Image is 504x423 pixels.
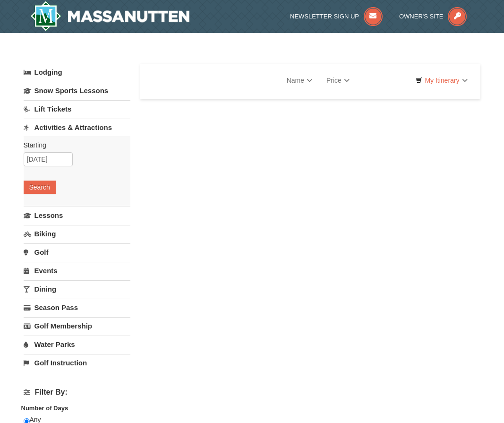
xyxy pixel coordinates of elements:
[24,388,131,397] h4: Filter By:
[30,1,190,31] img: Massanutten Resort Logo
[290,13,383,20] a: Newsletter Sign Up
[290,13,359,20] span: Newsletter Sign Up
[24,64,131,81] a: Lodging
[24,100,131,118] a: Lift Tickets
[24,280,131,298] a: Dining
[24,82,131,99] a: Snow Sports Lessons
[24,243,131,261] a: Golf
[24,140,124,150] label: Starting
[399,13,467,20] a: Owner's Site
[24,317,131,335] a: Golf Membership
[24,181,56,194] button: Search
[24,262,131,279] a: Events
[24,336,131,353] a: Water Parks
[24,299,131,316] a: Season Pass
[30,1,190,31] a: Massanutten Resort
[24,207,131,224] a: Lessons
[319,71,357,90] a: Price
[410,73,473,87] a: My Itinerary
[24,225,131,242] a: Biking
[24,119,131,136] a: Activities & Attractions
[280,71,319,90] a: Name
[21,405,68,412] strong: Number of Days
[399,13,444,20] span: Owner's Site
[24,354,131,371] a: Golf Instruction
